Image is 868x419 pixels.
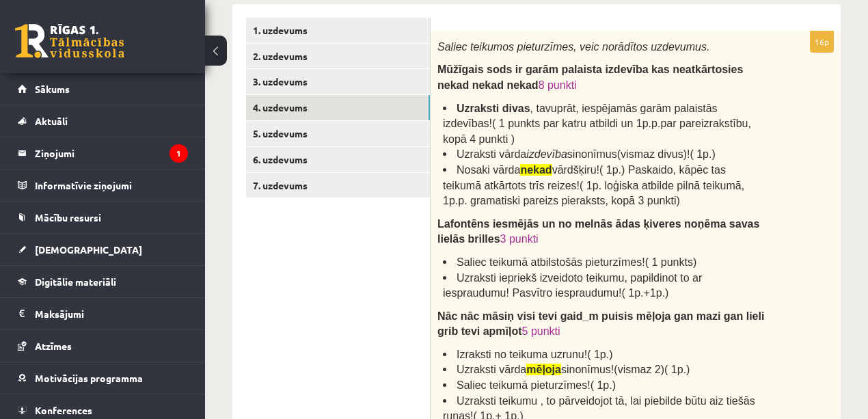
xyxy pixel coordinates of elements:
[169,144,188,163] i: 1
[500,233,539,245] span: 3 punkti
[18,298,188,329] a: Maksājumi
[35,83,70,95] span: Sākums
[457,256,696,268] span: Saliec teikumā atbilstošās pieturzīmes!( 1 punkts)
[35,372,143,384] span: Motivācijas programma
[35,404,92,416] span: Konferences
[18,202,188,233] a: Mācību resursi
[246,69,430,94] a: 3. uzdevums
[18,330,188,362] a: Atzīmes
[526,148,567,160] i: izdevība
[35,275,116,288] span: Digitālie materiāli
[457,148,716,160] span: Uzraksti vārda sinonīmus(vismaz divus)!( 1p.)
[457,364,690,375] span: Uzraksti vārda sinonīmus!(vismaz 2)( 1p.)
[526,364,561,375] strong: mēļoja
[246,95,430,120] a: 4. uzdevums
[457,103,530,114] span: Uzraksti divas
[18,362,188,394] a: Motivācijas programma
[35,211,101,224] span: Mācību resursi
[443,103,751,145] span: , tavuprāt, iespējamās garām palaistās izdevības!( 1 punkts par katru atbildi un 1p.p.par pareizr...
[457,349,613,360] span: Izraksti no teikuma uzrunu!( 1p.)
[246,121,430,146] a: 5. uzdevums
[437,64,743,91] span: Mūžīgais sods ir garām palaista izdevība kas neatkārtosies nekad nekad nekad
[18,266,188,297] a: Digitālie materiāli
[18,234,188,265] a: [DEMOGRAPHIC_DATA]
[18,137,188,169] a: Ziņojumi1
[18,170,188,201] a: Informatīvie ziņojumi
[35,298,188,329] legend: Maksājumi
[18,73,188,105] a: Sākums
[35,340,72,352] span: Atzīmes
[522,325,560,337] span: 5 punkti
[457,379,616,391] span: Saliec teikumā pieturzīmes!( 1p.)
[443,164,744,206] span: Nosaki vārda vārdšķiru!( 1p.) Paskaido, kāpēc tas teikumā atkārtots trīs reizes!( 1p. loģiska atb...
[35,137,188,169] legend: Ziņojumi
[35,115,68,127] span: Aktuāli
[14,14,381,28] body: Editor, wiswyg-editor-user-answer-47024994754940
[539,79,577,91] span: 8 punkti
[443,272,702,299] span: Uzraksti iepriekš izveidoto teikumu, papildinot to ar iespraudumu! Pasvītro iespraudumu!( 1p.+1p.)
[437,41,709,53] span: Saliec teikumos pieturzīmes, veic norādītos uzdevumus.
[246,44,430,69] a: 2. uzdevums
[520,164,552,176] strong: nekad
[246,18,430,43] a: 1. uzdevums
[437,218,759,245] span: Lafontēns iesmējās un no melnās ādas ķiveres noņēma savas lielās brilles
[35,170,188,201] legend: Informatīvie ziņojumi
[18,105,188,137] a: Aktuāli
[810,31,834,53] p: 16p
[35,243,142,256] span: [DEMOGRAPHIC_DATA]
[246,147,430,172] a: 6. uzdevums
[437,310,764,338] span: Nāc nāc māsiņ visi tevi gaid_m puisis mēļoja gan mazi gan lieli grib tevi apmīļot
[15,24,124,58] a: Rīgas 1. Tālmācības vidusskola
[246,173,430,198] a: 7. uzdevums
